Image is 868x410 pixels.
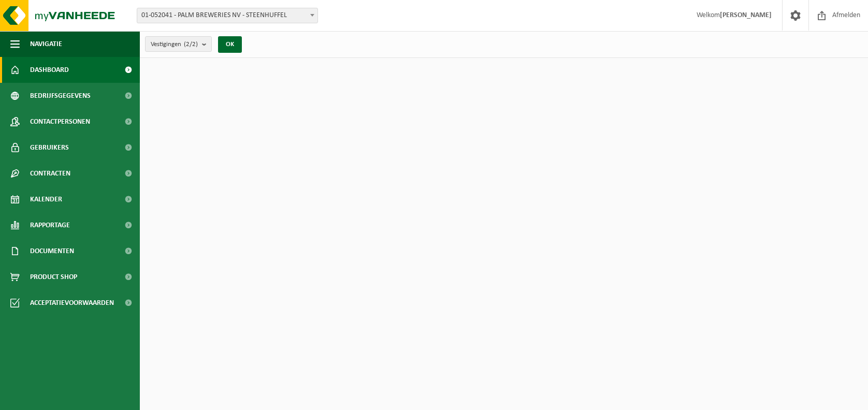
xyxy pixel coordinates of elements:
[151,37,198,52] span: Vestigingen
[30,238,74,264] span: Documenten
[184,41,198,48] count: (2/2)
[30,57,69,83] span: Dashboard
[30,31,62,57] span: Navigatie
[720,11,772,19] strong: [PERSON_NAME]
[30,160,70,186] span: Contracten
[137,8,317,23] span: 01-052041 - PALM BREWERIES NV - STEENHUFFEL
[30,83,91,109] span: Bedrijfsgegevens
[30,186,62,212] span: Kalender
[145,36,212,52] button: Vestigingen(2/2)
[218,36,242,53] button: OK
[30,109,90,135] span: Contactpersonen
[30,135,69,160] span: Gebruikers
[137,8,318,23] span: 01-052041 - PALM BREWERIES NV - STEENHUFFEL
[30,264,77,290] span: Product Shop
[30,290,114,316] span: Acceptatievoorwaarden
[30,212,70,238] span: Rapportage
